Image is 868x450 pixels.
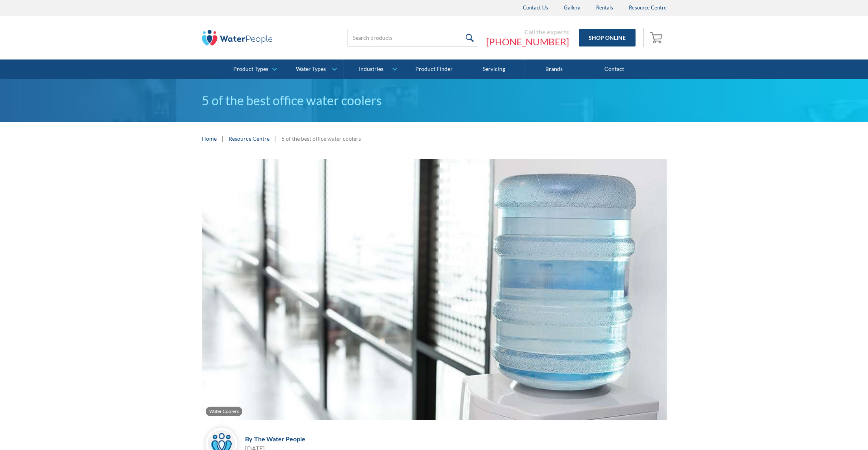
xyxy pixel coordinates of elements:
div: Water Coolers [209,408,239,415]
a: [PHONE_NUMBER] [486,36,569,48]
div: | [273,134,277,143]
div: Call the experts [486,28,569,36]
div: | [221,134,225,143]
a: Product Finder [404,60,464,79]
a: Brands [524,60,584,79]
a: Industries [344,60,403,79]
a: Resource Centre [229,134,270,143]
a: Servicing [464,60,524,79]
img: The Water People [202,30,273,46]
div: The Water People [254,435,305,443]
a: Open cart [648,28,667,47]
div: Water Types [296,66,326,73]
h1: 5 of the best office water coolers [202,91,667,110]
img: water cooler hero image [202,159,667,420]
div: By [245,435,253,443]
div: 5 of the best office water coolers [281,134,361,143]
a: Home [202,134,217,143]
input: Search products [348,29,478,46]
div: Product Types [233,66,268,73]
div: Industries [359,66,383,73]
a: Water Types [284,60,344,79]
a: Contact [584,60,644,79]
a: Shop Online [579,29,636,46]
a: Product Types [224,60,284,79]
img: shopping cart [650,31,665,44]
